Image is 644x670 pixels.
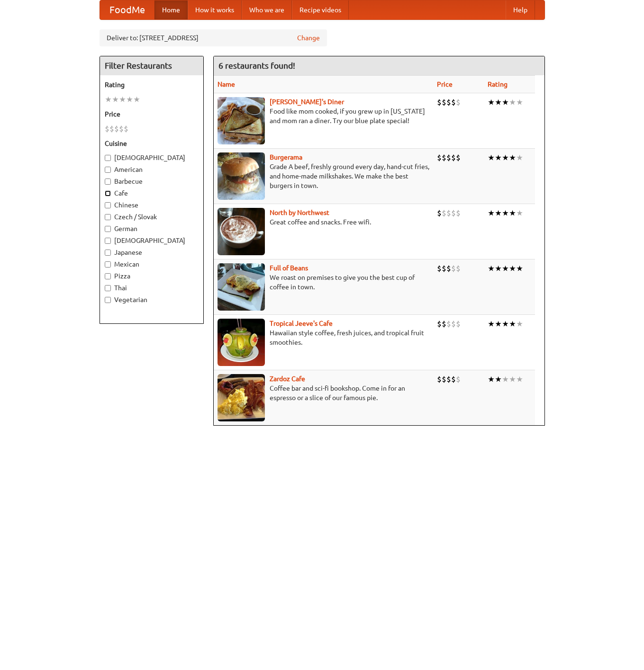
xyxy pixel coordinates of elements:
[451,97,456,107] li: $
[218,273,429,292] p: We roast on premises to give you the best cup of coffee in town.
[509,374,516,384] li: ★
[437,152,442,163] li: $
[218,217,429,227] p: Great coffee and snacks. Free wifi.
[488,80,508,88] a: Rating
[114,124,119,134] li: $
[105,202,111,208] input: Chinese
[297,33,320,43] a: Change
[105,190,111,197] input: Cafe
[437,263,442,274] li: $
[488,97,495,107] li: ★
[446,97,451,107] li: $
[105,283,199,293] label: Thai
[105,177,199,186] label: Barbecue
[509,263,516,274] li: ★
[105,188,199,198] label: Cafe
[124,124,128,134] li: $
[437,319,442,329] li: $
[446,152,451,163] li: $
[105,226,111,232] input: German
[446,374,451,384] li: $
[242,0,292,19] a: Who we are
[218,61,295,70] ng-pluralize: 6 restaurants found!
[270,209,329,216] a: North by Northwest
[446,319,451,329] li: $
[451,263,456,274] li: $
[270,264,308,272] a: Full of Beans
[446,208,451,218] li: $
[105,124,109,134] li: $
[451,374,456,384] li: $
[437,80,453,88] a: Price
[516,374,523,384] li: ★
[502,152,509,163] li: ★
[270,98,344,106] a: [PERSON_NAME]'s Diner
[451,319,456,329] li: $
[126,94,133,105] li: ★
[105,297,111,303] input: Vegetarian
[105,224,199,233] label: German
[270,320,333,327] a: Tropical Jeeve's Cafe
[218,328,429,347] p: Hawaiian style coffee, fresh juices, and tropical fruit smoothies.
[270,375,305,383] a: Zardoz Cafe
[446,263,451,274] li: $
[218,97,265,144] img: sallys.jpg
[188,0,242,19] a: How it works
[218,107,429,125] p: Food like mom cooked, if you grew up in [US_STATE] and mom ran a diner. Try our blue plate special!
[133,94,140,105] li: ★
[105,236,199,245] label: [DEMOGRAPHIC_DATA]
[495,319,502,329] li: ★
[509,152,516,163] li: ★
[502,263,509,274] li: ★
[119,124,124,134] li: $
[218,80,235,88] a: Name
[270,153,302,161] a: Burgerama
[437,208,442,218] li: $
[218,319,265,366] img: jeeves.jpg
[516,152,523,163] li: ★
[105,167,111,173] input: American
[442,263,446,274] li: $
[105,109,199,119] h5: Price
[100,56,203,75] h4: Filter Restaurants
[437,374,442,384] li: $
[516,319,523,329] li: ★
[509,208,516,218] li: ★
[100,0,154,19] a: FoodMe
[105,273,111,279] input: Pizza
[292,0,349,19] a: Recipe videos
[509,97,516,107] li: ★
[488,152,495,163] li: ★
[109,124,114,134] li: $
[154,0,188,19] a: Home
[516,97,523,107] li: ★
[495,263,502,274] li: ★
[451,152,456,163] li: $
[456,97,461,107] li: $
[105,248,199,257] label: Japanese
[442,319,446,329] li: $
[451,208,456,218] li: $
[105,250,111,256] input: Japanese
[502,374,509,384] li: ★
[502,97,509,107] li: ★
[516,263,523,274] li: ★
[100,29,327,46] div: Deliver to: [STREET_ADDRESS]
[509,319,516,329] li: ★
[105,271,199,281] label: Pizza
[437,97,442,107] li: $
[105,200,199,210] label: Chinese
[456,374,461,384] li: $
[105,80,199,89] h5: Rating
[506,0,535,19] a: Help
[442,152,446,163] li: $
[442,208,446,218] li: $
[105,259,199,269] label: Mexican
[105,165,199,174] label: American
[456,152,461,163] li: $
[488,263,495,274] li: ★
